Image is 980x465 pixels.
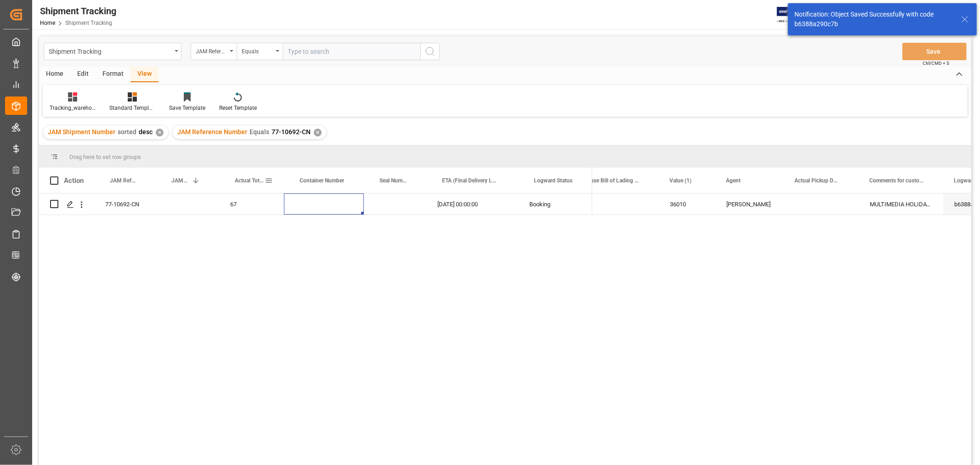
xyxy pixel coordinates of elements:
[70,67,96,82] div: Edit
[40,4,116,18] div: Shipment Tracking
[219,104,257,112] div: Reset Template
[64,176,84,185] div: Action
[529,194,581,215] div: Booking
[534,177,572,184] span: Logward Status
[777,7,809,23] img: Exertis%20JAM%20-%20Email%20Logo.jpg_1722504956.jpg
[50,104,96,112] div: Tracking_warehouse 1
[96,67,130,82] div: Format
[139,128,153,136] span: desc
[726,177,741,184] span: Agent
[442,177,499,184] span: ETA (Final Delivery Location)
[48,128,115,136] span: JAM Shipment Number
[196,45,227,56] div: JAM Reference Number
[669,177,691,184] span: Value (1)
[272,128,311,136] span: 77-10692-CN
[242,45,273,56] div: Equals
[794,177,839,184] span: Actual Pickup Date (Origin)
[869,177,923,184] span: Comments for customers ([PERSON_NAME])
[171,177,188,184] span: JAM Shipment Number
[237,43,283,60] button: open menu
[249,128,269,136] span: Equals
[314,129,322,136] div: ✕
[191,43,237,60] button: open menu
[923,60,949,67] span: Ctrl/CMD + S
[39,193,592,215] div: Press SPACE to select this row.
[300,177,344,184] span: Container Number
[110,177,136,184] span: JAM Reference Number
[177,128,247,136] span: JAM Reference Number
[426,193,518,215] div: [DATE] 00:00:00
[94,193,156,215] div: 77-10692-CN
[109,104,155,112] div: Standard Templates
[49,45,171,57] div: Shipment Tracking
[859,193,943,215] div: MULTIMEDIA HOLIDAY 2025
[235,177,265,184] span: Actual Total Number of Cartons
[169,104,205,112] div: Save Template
[130,67,159,82] div: View
[902,43,967,60] button: Save
[726,194,773,215] div: [PERSON_NAME]
[39,67,70,82] div: Home
[794,10,952,29] div: Notification: Object Saved Successfully with code b6388a290c7b
[420,43,440,60] button: search button
[283,43,420,60] input: Type to search
[69,153,141,160] span: Drag here to set row groups
[118,128,136,136] span: sorted
[156,129,164,136] div: ✕
[40,20,55,26] a: Home
[380,177,407,184] span: Seal Number
[583,177,639,184] span: House Bill of Lading Number
[219,193,284,215] div: 67
[659,193,715,215] div: 36010
[44,43,181,60] button: open menu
